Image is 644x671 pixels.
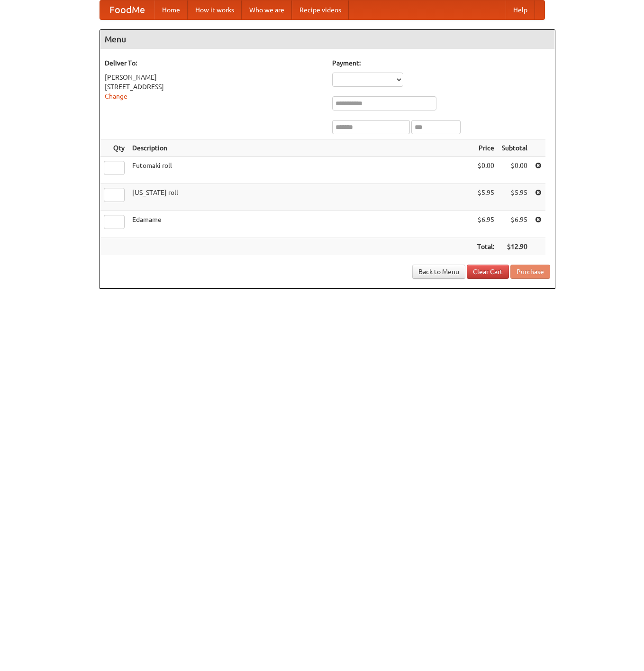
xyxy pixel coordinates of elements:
[473,184,498,211] td: $5.95
[128,157,473,184] td: Futomaki roll
[412,265,465,279] a: Back to Menu
[467,265,509,279] a: Clear Cart
[188,0,242,19] a: How it works
[473,211,498,238] td: $6.95
[105,82,323,92] div: [STREET_ADDRESS]
[105,92,127,100] a: Change
[498,139,531,157] th: Subtotal
[128,139,473,157] th: Description
[498,157,531,184] td: $0.00
[100,0,154,19] a: FoodMe
[100,139,128,157] th: Qty
[510,265,550,279] button: Purchase
[292,0,349,19] a: Recipe videos
[498,238,531,256] th: $12.90
[242,0,292,19] a: Who we are
[473,157,498,184] td: $0.00
[332,58,550,68] h5: Payment:
[473,238,498,256] th: Total:
[100,30,555,49] h4: Menu
[128,211,473,238] td: Edamame
[498,184,531,211] td: $5.95
[105,73,323,82] div: [PERSON_NAME]
[154,0,188,19] a: Home
[128,184,473,211] td: [US_STATE] roll
[473,139,498,157] th: Price
[506,0,535,19] a: Help
[105,58,323,68] h5: Deliver To:
[498,211,531,238] td: $6.95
